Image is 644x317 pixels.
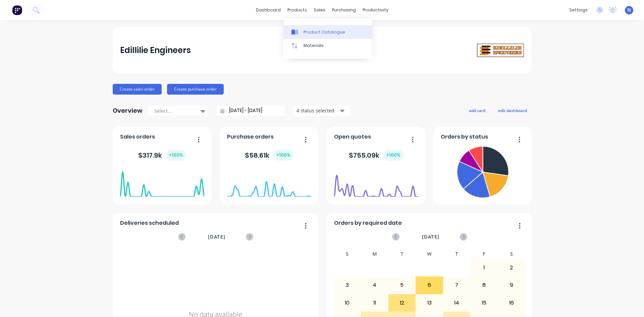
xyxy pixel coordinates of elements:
[334,295,361,311] div: 10
[494,106,531,115] button: edit dashboard
[361,249,388,259] div: M
[470,249,498,259] div: F
[283,25,372,39] a: Product Catalogue
[166,150,186,161] div: + 100 %
[416,277,443,294] div: 6
[465,106,490,115] button: add card
[113,84,162,95] button: Create sales order
[227,133,274,141] span: Purchase orders
[349,150,403,161] div: $ 755.09k
[12,5,22,15] img: Factory
[334,277,361,294] div: 3
[471,277,497,294] div: 8
[310,5,329,15] div: sales
[443,295,470,311] div: 14
[273,150,293,161] div: + 100 %
[416,295,443,311] div: 13
[416,249,443,259] div: W
[361,295,388,311] div: 11
[443,277,470,294] div: 7
[120,44,191,57] div: Edillilie Engineers
[441,133,488,141] span: Orders by status
[245,150,293,161] div: $ 58.61k
[498,277,525,294] div: 9
[329,5,359,15] div: purchasing
[388,249,416,259] div: T
[304,29,345,35] div: Product Catalogue
[359,5,392,15] div: productivity
[361,277,388,294] div: 4
[253,5,284,15] a: dashboard
[113,104,143,117] div: Overview
[383,150,403,161] div: + 100 %
[284,5,310,15] div: products
[208,233,225,241] span: [DATE]
[120,219,179,227] span: Deliveries scheduled
[471,295,497,311] div: 15
[389,277,416,294] div: 5
[138,150,186,161] div: $ 317.9k
[498,295,525,311] div: 16
[498,259,525,276] div: 2
[120,133,155,141] span: Sales orders
[477,44,524,57] img: Edillilie Engineers
[167,84,224,95] button: Create purchase order
[498,249,525,259] div: S
[471,259,497,276] div: 1
[304,43,324,49] div: Materials
[334,249,361,259] div: S
[283,39,372,52] a: Materials
[627,7,631,13] span: BJ
[293,106,350,116] button: 4 status selected
[334,133,371,141] span: Open quotes
[297,107,339,114] div: 4 status selected
[443,249,471,259] div: T
[389,295,416,311] div: 12
[422,233,439,241] span: [DATE]
[566,5,591,15] div: settings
